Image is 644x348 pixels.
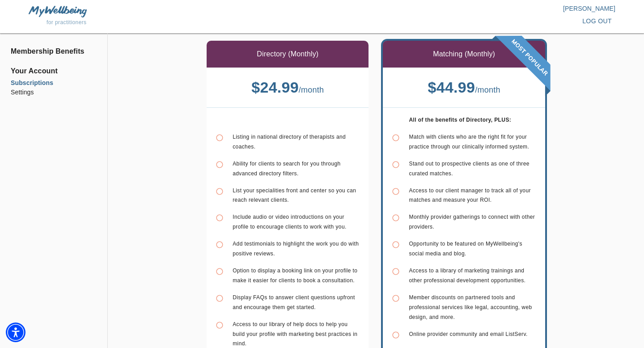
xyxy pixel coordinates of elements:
[257,49,318,59] p: Directory (Monthly)
[11,66,97,76] span: Your Account
[233,161,340,177] span: Ability for clients to search for you through advanced directory filters.
[475,85,500,94] span: / month
[251,79,299,96] b: $ 24.99
[233,187,356,204] span: List your specialities front and center so you can reach relevant clients.
[29,6,87,17] img: MyWellbeing
[233,267,357,284] span: Option to display a booking link on your profile to make it easier for clients to book a consulta...
[409,294,532,320] span: Member discounts on partnered tools and professional services like legal, accounting, web design,...
[409,187,530,204] span: Access to our client manager to track all of your matches and measure your ROI.
[433,49,495,59] p: Matching (Monthly)
[409,241,522,257] span: Opportunity to be featured on MyWellbeing's social media and blog.
[409,267,525,284] span: Access to a library of marketing trainings and other professional development opportunities.
[47,19,87,25] span: for practitioners
[490,36,551,96] img: banner
[11,78,97,88] a: Subscriptions
[322,4,615,13] p: [PERSON_NAME]
[428,79,475,96] b: $ 44.99
[409,134,529,150] span: Match with clients who are the right fit for your practice through our clinically informed system.
[233,321,357,347] span: Access to our library of help docs to help you build your profile with marketing best practices i...
[409,214,535,230] span: Monthly provider gatherings to connect with other providers.
[409,117,511,123] b: All of the benefits of Directory, PLUS:
[409,331,527,337] span: Online provider community and email ListServ.
[233,214,347,230] span: Include audio or video introductions on your profile to encourage clients to work with you.
[233,241,359,257] span: Add testimonials to highlight the work you do with positive reviews.
[11,88,97,97] a: Settings
[579,13,615,30] button: log out
[582,16,612,27] span: log out
[409,161,529,177] span: Stand out to prospective clients as one of three curated matches.
[233,294,355,310] span: Display FAQs to answer client questions upfront and encourage them get started.
[233,134,346,150] span: Listing in national directory of therapists and coaches.
[6,323,25,342] div: Accessibility Menu
[11,46,97,57] a: Membership Benefits
[299,85,324,94] span: / month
